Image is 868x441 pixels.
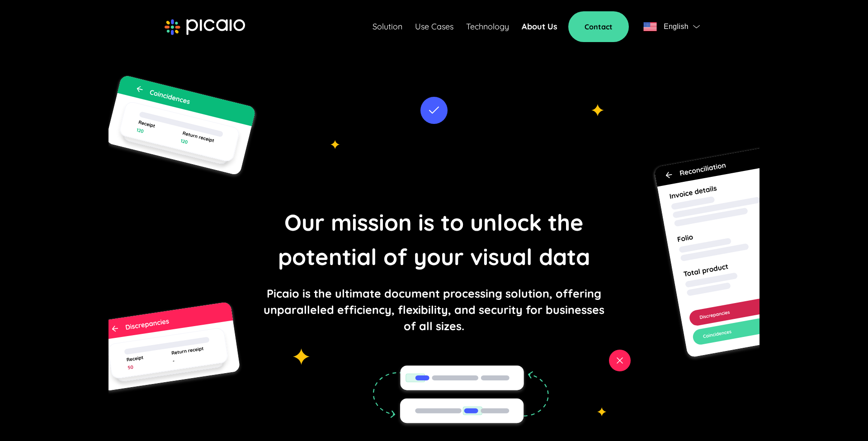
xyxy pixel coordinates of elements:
span: English [664,20,689,33]
a: Technology [466,20,509,33]
a: About Us [522,20,557,33]
img: flag [643,22,657,31]
p: Our mission is to unlock the potential of your visual data [278,205,590,274]
img: flag [693,25,700,28]
p: Picaio is the ultimate document processing solution, offering unparalleled efficiency, flexibilit... [264,285,604,334]
a: Contact [568,11,629,42]
a: Solution [373,20,402,33]
img: picaio-logo [165,19,245,35]
a: Use Cases [415,20,453,33]
button: flagEnglishflag [640,18,703,36]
